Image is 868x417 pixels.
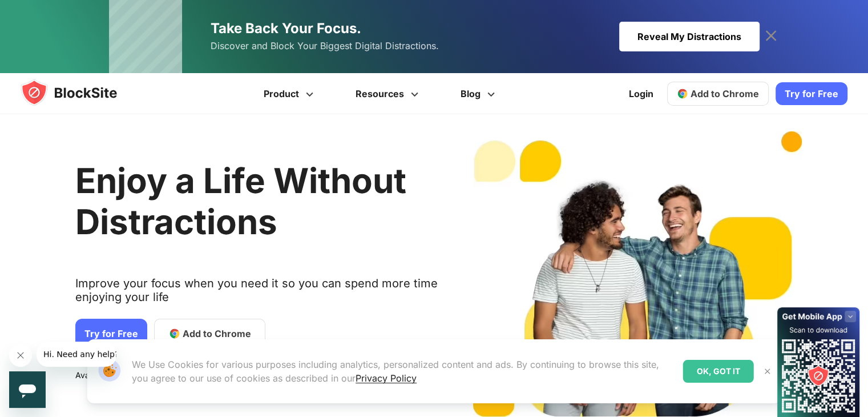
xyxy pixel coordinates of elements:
div: Reveal My Distractions [619,22,760,51]
h2: Enjoy a Life Without Distractions [75,160,439,242]
button: Close [760,364,775,379]
a: Login [622,80,660,107]
a: Resources [336,73,441,114]
a: Try for Free [776,82,847,105]
div: OK, GOT IT [683,360,754,383]
iframe: Close message [9,344,32,367]
a: Privacy Policy [356,372,417,384]
p: We Use Cookies for various purposes including analytics, personalized content and ads. By continu... [132,358,674,385]
a: Add to Chrome [667,82,769,106]
iframe: Button to launch messaging window [9,371,46,408]
span: Add to Chrome [691,88,759,99]
img: blocksite-icon.5d769676.svg [21,79,139,106]
img: Close [763,367,772,376]
span: Take Back Your Focus. [211,20,361,37]
span: Hi. Need any help? [7,8,82,17]
a: Add to Chrome [154,319,265,348]
a: Blog [441,73,518,114]
a: Product [244,73,336,114]
text: Improve your focus when you need it so you can spend more time enjoying your life [75,276,439,313]
iframe: Message from company [37,342,116,367]
a: Try for Free [75,319,147,348]
img: chrome-icon.svg [677,88,688,99]
span: Discover and Block Your Biggest Digital Distractions. [211,38,439,54]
